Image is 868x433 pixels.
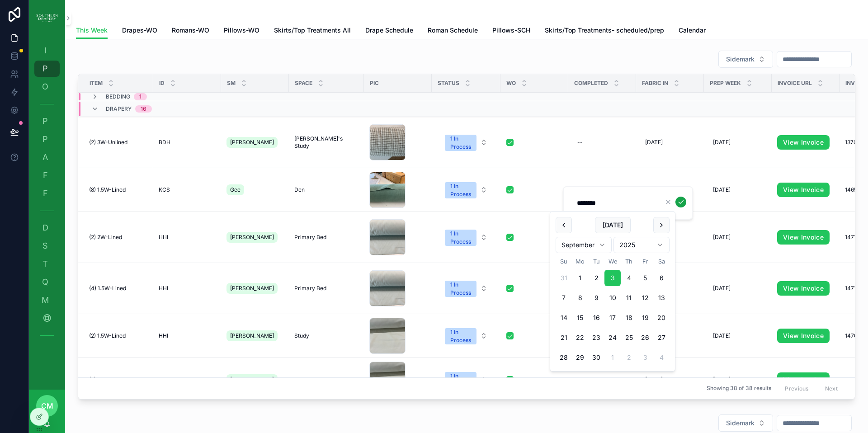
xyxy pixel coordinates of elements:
span: Den [294,186,305,193]
button: Saturday, October 4th, 2025 [653,349,670,366]
span: (2) 2.5W-Lined [89,376,127,383]
span: (2) 1.5W-Lined [89,332,126,339]
span: 1465 [845,186,857,193]
span: Prep week [710,80,741,87]
a: Q [34,274,60,290]
a: P [34,61,60,77]
span: P [41,135,50,144]
th: Sunday [556,257,572,266]
a: O [34,79,60,95]
a: View Invoice [777,183,830,197]
th: Thursday [621,257,637,266]
span: [PERSON_NAME]'s Study [294,135,359,150]
span: [PERSON_NAME] [230,139,274,146]
span: Roman Schedule [428,26,478,35]
span: Skirts/Top Treatments All [274,26,351,35]
a: S [34,238,60,254]
span: Sidemark [726,419,755,428]
table: September 2025 [556,257,670,366]
a: A [34,149,60,165]
div: 1 In Process [450,281,471,297]
th: Monday [572,257,588,266]
button: Friday, September 19th, 2025 [637,310,653,326]
span: (2) 2W-Lined [89,234,122,241]
a: T [34,256,60,272]
button: Select Button [438,178,495,202]
button: Select Button [438,324,495,348]
span: This Week [76,26,108,35]
button: Today, Thursday, September 4th, 2025 [621,270,637,286]
span: Primary Bed [294,285,326,292]
button: Saturday, September 13th, 2025 [653,290,670,306]
button: Sunday, September 14th, 2025 [556,310,572,326]
button: Wednesday, September 10th, 2025 [604,290,621,306]
button: Select Button [438,225,495,249]
a: Roman Schedule [428,22,478,40]
span: Space [295,80,312,87]
span: Sidemark [726,55,755,64]
span: [DATE] [713,376,731,383]
span: Completed [574,80,608,87]
span: [DATE] [713,139,731,146]
th: Tuesday [588,257,604,266]
span: [PERSON_NAME] [230,376,274,383]
button: Sunday, September 28th, 2025 [556,349,572,366]
a: D [34,220,60,236]
span: Study [294,376,309,383]
th: Friday [637,257,653,266]
button: Friday, September 12th, 2025 [637,290,653,306]
button: Friday, September 26th, 2025 [637,329,653,346]
div: 1 In Process [450,135,471,151]
button: Thursday, September 25th, 2025 [621,329,637,346]
button: Monday, September 22nd, 2025 [572,329,588,346]
a: View Invoice [777,230,830,245]
button: Select Button [438,276,495,301]
th: Saturday [653,257,670,266]
button: Tuesday, September 9th, 2025 [588,290,604,306]
span: Showing 38 of 38 results [707,385,771,392]
button: Select Button [438,130,495,155]
span: (4) 1.5W-Lined [89,285,126,292]
button: Friday, September 5th, 2025 [637,270,653,286]
span: Pillows-SCH [492,26,530,35]
span: Drapes-WO [122,26,157,35]
div: 1 In Process [450,328,471,344]
span: A [41,153,50,162]
a: This Week [76,22,108,39]
div: -- [577,139,583,146]
span: T [41,259,50,268]
span: BDH [159,139,170,146]
button: Select Button [718,414,773,432]
span: HHI [159,332,168,339]
a: Pillows-SCH [492,22,530,40]
span: WO [506,80,516,87]
span: Primary Bed [294,234,326,241]
a: Skirts/Top Treatments- scheduled/prep [545,22,664,40]
span: D [41,223,50,232]
span: [DATE] [713,234,731,241]
span: M [41,296,50,305]
a: View Invoice [777,372,830,387]
span: Q [41,278,50,287]
span: [DATE] [645,139,663,146]
span: cm [41,400,53,411]
button: Monday, September 8th, 2025 [572,290,588,306]
button: Thursday, October 2nd, 2025 [621,349,637,366]
button: Friday, October 3rd, 2025 [637,349,653,366]
span: [DATE] [713,186,731,193]
a: Drapes-WO [122,22,157,40]
a: M [34,292,60,308]
span: Skirts/Top Treatments- scheduled/prep [545,26,664,35]
span: Drape Schedule [365,26,413,35]
span: Gee [230,186,241,193]
button: Sunday, September 21st, 2025 [556,329,572,346]
span: [DATE] [713,285,731,292]
a: F [34,167,60,184]
button: Monday, September 1st, 2025 [572,270,588,286]
div: scrollable content [29,36,65,354]
span: [DATE] [713,332,731,339]
button: Tuesday, September 16th, 2025 [588,310,604,326]
button: Wednesday, October 1st, 2025 [604,349,621,366]
span: 1471 [845,234,856,241]
span: Fabric In [642,80,668,87]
